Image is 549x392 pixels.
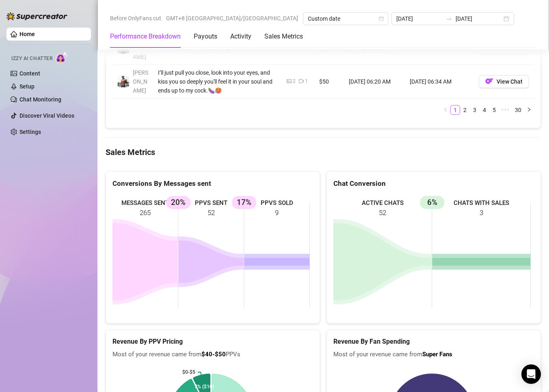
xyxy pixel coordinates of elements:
[110,12,161,24] span: Before OnlyFans cut
[112,337,313,347] h5: Revenue By PPV Pricing
[293,78,296,85] div: 2
[379,16,384,21] span: calendar
[460,105,470,115] li: 2
[264,32,303,41] div: Sales Metrics
[521,364,541,384] div: Open Intercom Messenger
[450,105,460,115] li: 1
[19,129,41,135] a: Settings
[133,69,148,94] span: [PERSON_NAME]
[133,36,148,60] span: [PERSON_NAME]
[480,105,489,115] li: 4
[524,105,534,115] button: right
[299,79,304,84] span: video-camera
[441,105,450,115] li: Previous Page
[230,32,251,41] div: Activity
[396,14,443,23] input: Start date
[456,14,502,23] input: End date
[118,76,129,87] img: JUSTIN
[485,77,493,85] img: OF
[112,178,313,189] div: Conversions By Messages sent
[499,105,512,115] span: •••
[19,112,74,119] a: Discover Viral Videos
[446,15,452,22] span: swap-right
[490,106,499,114] a: 5
[19,31,35,37] a: Home
[422,351,452,358] b: Super Fans
[497,78,523,85] span: View Chat
[499,105,512,115] li: Next 5 Pages
[446,15,452,22] span: to
[201,351,226,358] b: $40-$50
[19,96,61,103] a: Chat Monitoring
[333,350,534,360] span: Most of your revenue came from
[489,105,499,115] li: 5
[451,106,460,114] a: 1
[524,105,534,115] li: Next Page
[6,12,67,20] img: logo-BBDzfeDw.svg
[441,105,450,115] button: left
[305,78,308,85] div: 1
[110,32,181,41] div: Performance Breakdown
[479,80,529,86] a: OFView Chat
[479,75,529,88] button: OFView Chat
[287,79,292,84] span: picture
[112,350,313,360] span: Most of your revenue came from PPVs
[314,65,344,99] td: $50
[344,65,405,99] td: [DATE] 06:20 AM
[470,105,480,115] li: 3
[56,52,68,63] img: AI Chatter
[106,146,541,158] h4: Sales Metrics
[158,68,277,95] div: I’ll just pull you close, look into your eyes, and kiss you so deeply you'll feel it in your soul...
[480,106,489,114] a: 4
[19,83,35,90] a: Setup
[460,106,469,114] a: 2
[405,65,474,99] td: [DATE] 06:34 AM
[308,13,383,25] span: Custom date
[333,337,534,347] h5: Revenue By Fan Spending
[11,55,52,62] span: Izzy AI Chatter
[194,32,217,41] div: Payouts
[166,12,298,24] span: GMT+8 [GEOGRAPHIC_DATA]/[GEOGRAPHIC_DATA]
[443,107,448,112] span: left
[479,46,529,53] a: OFView Chat
[512,106,524,114] a: 30
[182,369,195,375] text: $0-$5
[19,70,40,77] a: Content
[470,106,479,114] a: 3
[512,105,524,115] li: 30
[333,178,534,189] div: Chat Conversion
[527,107,532,112] span: right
